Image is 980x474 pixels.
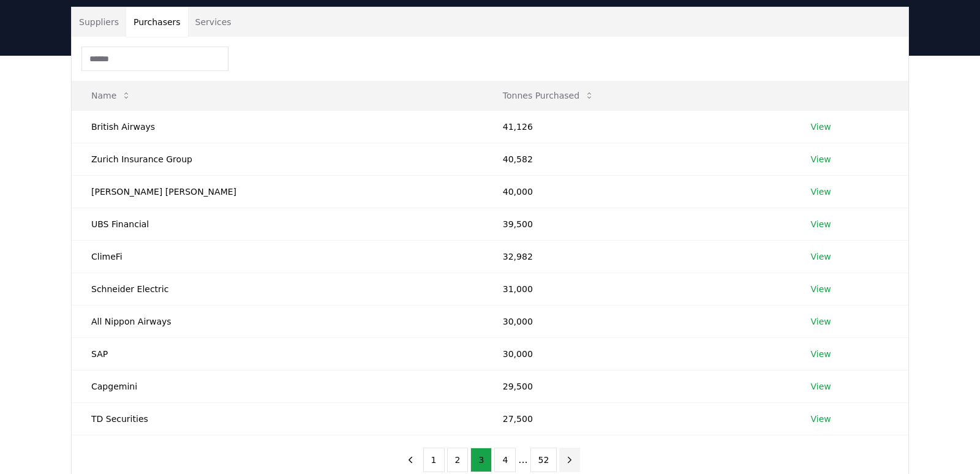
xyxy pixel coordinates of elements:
td: Schneider Electric [72,273,483,305]
td: Zurich Insurance Group [72,143,483,175]
button: Purchasers [126,7,188,37]
button: Suppliers [72,7,126,37]
td: SAP [72,337,483,370]
a: View [811,315,831,328]
td: 30,000 [483,305,791,337]
td: 41,126 [483,110,791,143]
td: [PERSON_NAME] [PERSON_NAME] [72,175,483,208]
button: next page [559,448,580,472]
td: TD Securities [72,402,483,435]
a: View [811,283,831,295]
td: 40,000 [483,175,791,208]
td: ClimeFi [72,240,483,273]
button: 52 [530,448,557,472]
td: 30,000 [483,337,791,370]
td: All Nippon Airways [72,305,483,337]
td: British Airways [72,110,483,143]
button: Services [188,7,239,37]
a: View [811,218,831,230]
td: Capgemini [72,370,483,402]
li: ... [518,453,527,467]
button: previous page [400,448,421,472]
button: 1 [423,448,445,472]
a: View [811,413,831,425]
td: 32,982 [483,240,791,273]
td: 29,500 [483,370,791,402]
td: UBS Financial [72,208,483,240]
td: 31,000 [483,273,791,305]
td: 39,500 [483,208,791,240]
a: View [811,380,831,393]
button: Tonnes Purchased [493,83,604,108]
button: 3 [470,448,492,472]
a: View [811,121,831,133]
a: View [811,186,831,198]
button: 4 [494,448,516,472]
a: View [811,348,831,360]
a: View [811,250,831,263]
td: 27,500 [483,402,791,435]
a: View [811,153,831,165]
button: Name [81,83,141,108]
td: 40,582 [483,143,791,175]
button: 2 [447,448,469,472]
